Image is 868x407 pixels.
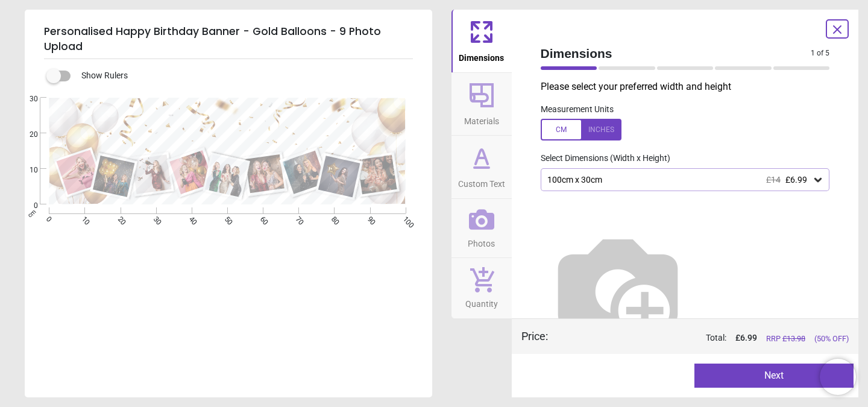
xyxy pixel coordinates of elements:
span: 6.99 [740,333,757,342]
span: £ 13.98 [782,334,805,343]
span: Quantity [465,292,498,311]
label: Measurement Units [541,104,614,116]
span: 10 [15,165,38,175]
label: Select Dimensions (Width x Height) [531,153,670,165]
p: Please select your preferred width and height [541,80,840,93]
div: Price : [521,329,548,344]
span: £ [735,332,757,344]
span: RRP [766,333,805,344]
span: 0 [15,201,38,211]
span: Dimensions [459,46,504,65]
button: Photos [451,199,512,258]
span: £6.99 [785,175,807,185]
span: £14 [766,175,781,185]
button: Quantity [451,258,512,318]
h5: Personalised Happy Birthday Banner - Gold Balloons - 9 Photo Upload [44,19,413,59]
span: (50% OFF) [814,333,849,344]
button: Next [694,364,854,388]
span: 30 [15,94,38,104]
div: 100cm x 30cm [546,175,813,185]
button: Materials [451,73,512,136]
button: Dimensions [451,10,512,72]
span: Custom Text [458,172,505,191]
span: 20 [15,130,38,140]
span: Dimensions [541,45,811,62]
button: Custom Text [451,136,512,198]
span: Materials [464,110,499,128]
span: Photos [468,232,495,250]
div: Total: [566,332,849,344]
img: Helper for size comparison [541,210,695,365]
div: Show Rulers [54,69,432,83]
iframe: Brevo live chat [820,359,856,395]
span: 1 of 5 [811,48,829,58]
